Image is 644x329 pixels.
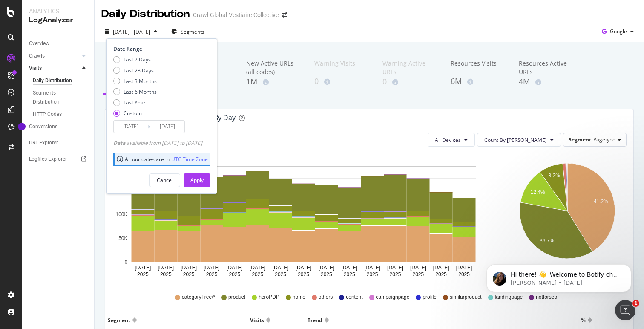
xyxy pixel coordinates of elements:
text: [DATE] [410,265,426,271]
text: 2025 [298,271,309,277]
div: % [581,313,586,327]
div: Analytics [29,7,87,15]
div: All our dates are in [117,156,208,163]
div: Visits [29,64,42,73]
span: content [346,294,362,301]
text: 2025 [344,271,355,277]
div: 0 [382,76,437,87]
text: 2025 [160,271,172,277]
text: [DATE] [135,265,151,271]
div: Resources Visits [451,59,505,75]
div: Conversions [29,122,57,131]
a: UTC Time Zone [171,156,208,163]
text: [DATE] [387,265,403,271]
div: Segment [108,313,130,327]
text: 2025 [367,271,378,277]
text: [DATE] [296,265,312,271]
div: URL Explorer [29,139,58,147]
text: 50K [118,235,127,241]
text: [DATE] [204,265,220,271]
button: Segments [168,25,208,38]
div: Warning Visits [314,59,369,75]
text: 2025 [252,271,263,277]
div: Warning Active URLs [382,59,437,76]
span: Pagetype [593,136,615,143]
text: [DATE] [227,265,243,271]
text: [DATE] [364,265,380,271]
span: [DATE] - [DATE] [113,28,150,35]
div: Last 3 Months [113,78,157,85]
button: All Devices [428,133,475,147]
div: 1M [246,76,301,87]
span: Google [610,28,627,35]
div: Last Year [113,99,157,106]
a: HTTP Codes [33,110,88,119]
div: available from [DATE] to [DATE] [113,139,202,147]
text: [DATE] [273,265,289,271]
text: 36.7% [540,238,554,244]
a: Crawls [29,52,80,61]
span: home [293,294,305,301]
button: Google [598,25,637,38]
button: [DATE] - [DATE] [101,25,161,38]
span: Count By Day [484,136,547,144]
span: Data [113,139,126,147]
text: [DATE] [318,265,334,271]
text: [DATE] [456,265,472,271]
text: 2025 [275,271,286,277]
span: others [319,294,333,301]
a: Segments Distribution [33,89,88,107]
svg: A chart. [508,153,627,281]
span: product [228,294,245,301]
div: Last 6 Months [124,88,157,95]
div: Segments Distribution [33,89,80,107]
text: [DATE] [433,265,449,271]
span: Segments [181,28,204,35]
div: Crawls [29,52,45,61]
text: 2025 [183,271,195,277]
div: Tooltip anchor [18,123,26,130]
div: arrow-right-arrow-left [282,12,287,18]
div: Custom [124,110,142,117]
text: 2025 [435,271,447,277]
div: Trend [308,313,322,327]
div: Last 6 Months [113,88,157,95]
text: 12.4% [530,189,545,195]
div: New Active URLs (all codes) [246,59,301,76]
text: [DATE] [341,265,357,271]
div: Resources Active URLs [519,59,573,76]
div: 0 [314,76,369,87]
div: Overview [29,39,49,48]
div: 6M [451,76,505,87]
a: URL Explorer [29,139,88,147]
div: Date Range [113,45,208,52]
text: 2025 [206,271,218,277]
text: [DATE] [181,265,197,271]
a: Conversions [29,122,88,131]
text: 2025 [229,271,241,277]
span: Segment [569,136,591,143]
a: Logfiles Explorer [29,155,88,164]
span: All Devices [435,136,461,144]
a: Overview [29,39,88,48]
button: Cancel [149,173,180,187]
input: End Date [150,121,184,133]
div: Last 7 Days [113,56,157,63]
div: 4M [519,76,573,87]
a: Daily Distribution [33,76,88,85]
div: Daily Distribution [101,7,190,21]
svg: A chart. [112,153,495,281]
text: 100K [115,211,127,217]
div: Daily Distribution [33,76,72,85]
text: 8.2% [548,173,560,179]
div: Apply [190,176,204,184]
div: LogAnalyzer [29,15,87,25]
iframe: Intercom notifications message [474,246,644,306]
a: Visits [29,64,80,73]
span: 1 [632,300,639,307]
div: Last 7 Days [124,56,151,63]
